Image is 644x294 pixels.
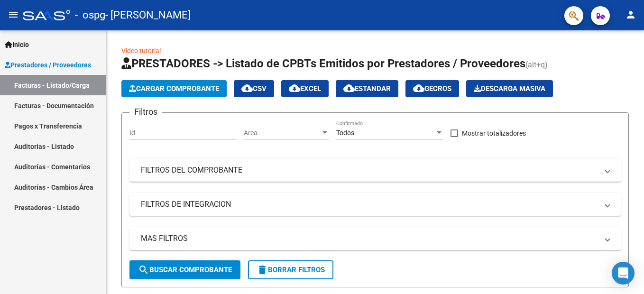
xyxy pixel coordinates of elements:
[141,199,598,210] mat-panel-title: FILTROS DE INTEGRACION
[612,262,635,285] div: Open Intercom Messenger
[234,80,274,97] button: CSV
[129,193,621,216] mat-expansion-panel-header: FILTROS DE INTEGRACION
[138,264,149,276] mat-icon: search
[129,84,219,93] span: Cargar Comprobante
[75,5,105,26] span: - ospg
[336,129,354,137] span: Todos
[241,83,253,94] mat-icon: cloud_download
[413,84,451,93] span: Gecros
[105,5,191,26] span: - [PERSON_NAME]
[343,83,355,94] mat-icon: cloud_download
[121,47,161,55] a: Video tutorial
[257,266,325,274] span: Borrar Filtros
[289,84,321,93] span: EXCEL
[405,80,459,97] button: Gecros
[281,80,329,97] button: EXCEL
[5,60,91,70] span: Prestadores / Proveedores
[121,57,525,70] span: PRESTADORES -> Listado de CPBTs Emitidos por Prestadores / Proveedores
[8,9,19,20] mat-icon: menu
[625,9,636,20] mat-icon: person
[525,60,548,69] span: (alt+q)
[474,84,545,93] span: Descarga Masiva
[462,128,526,139] span: Mostrar totalizadores
[413,83,424,94] mat-icon: cloud_download
[141,233,598,244] mat-panel-title: MAS FILTROS
[289,83,300,94] mat-icon: cloud_download
[343,84,391,93] span: Estandar
[241,84,267,93] span: CSV
[466,80,553,97] app-download-masive: Descarga masiva de comprobantes (adjuntos)
[138,266,232,274] span: Buscar Comprobante
[257,264,268,276] mat-icon: delete
[129,159,621,182] mat-expansion-panel-header: FILTROS DEL COMPROBANTE
[141,165,598,175] mat-panel-title: FILTROS DEL COMPROBANTE
[466,80,553,97] button: Descarga Masiva
[248,260,333,279] button: Borrar Filtros
[129,105,162,119] h3: Filtros
[244,129,321,137] span: Area
[129,260,240,279] button: Buscar Comprobante
[5,39,29,50] span: Inicio
[336,80,398,97] button: Estandar
[129,227,621,250] mat-expansion-panel-header: MAS FILTROS
[121,80,227,97] button: Cargar Comprobante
